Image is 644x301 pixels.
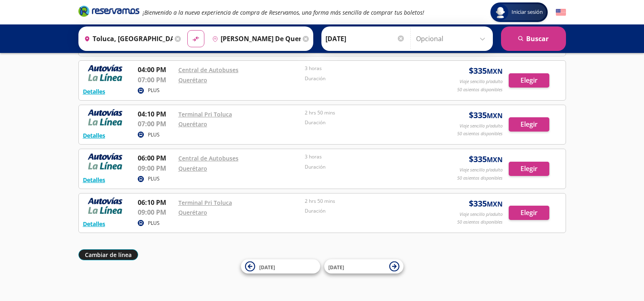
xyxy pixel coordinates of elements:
[305,75,427,82] p: Duración
[469,65,503,77] span: $ 335
[78,249,138,260] button: Cambiar de línea
[148,87,160,94] p: PLUS
[460,123,503,130] p: Viaje sencillo p/adulto
[178,209,207,216] a: Querétaro
[178,199,232,207] a: Terminal Pri Toluca
[78,5,139,17] i: Brand Logo
[209,29,301,49] input: Buscar Destino
[83,65,128,81] img: RESERVAMOS
[241,259,320,274] button: [DATE]
[83,153,128,169] img: RESERVAMOS
[138,109,174,119] p: 04:10 PM
[138,65,174,75] p: 04:00 PM
[305,153,427,160] p: 3 horas
[138,207,174,217] p: 09:00 PM
[416,29,489,49] input: Opcional
[83,176,105,184] button: Detalles
[457,130,503,137] p: 50 asientos disponibles
[178,110,232,118] a: Terminal Pri Toluca
[508,8,546,16] span: Iniciar sesión
[83,87,105,96] button: Detalles
[148,131,160,138] p: PLUS
[501,26,566,51] button: Buscar
[305,163,427,171] p: Duración
[509,206,549,220] button: Elegir
[83,131,105,140] button: Detalles
[138,153,174,163] p: 06:00 PM
[178,154,239,162] a: Central de Autobuses
[469,109,503,121] span: $ 335
[509,162,549,176] button: Elegir
[509,73,549,88] button: Elegir
[305,65,427,72] p: 3 horas
[457,175,503,182] p: 50 asientos disponibles
[305,119,427,126] p: Duración
[487,67,503,76] small: MXN
[83,220,105,228] button: Detalles
[305,109,427,116] p: 2 hrs 50 mins
[460,78,503,85] p: Viaje sencillo p/adulto
[325,29,405,49] input: Elegir Fecha
[305,207,427,215] p: Duración
[138,198,174,207] p: 06:10 PM
[328,264,344,270] span: [DATE]
[469,198,503,210] span: $ 335
[457,219,503,226] p: 50 asientos disponibles
[148,175,160,182] p: PLUS
[83,198,128,214] img: RESERVAMOS
[178,66,239,74] a: Central de Autobuses
[460,167,503,174] p: Viaje sencillo p/adulto
[487,155,503,164] small: MXN
[81,29,173,49] input: Buscar Origen
[138,119,174,129] p: 07:00 PM
[324,259,403,274] button: [DATE]
[78,5,139,20] a: Brand Logo
[305,198,427,205] p: 2 hrs 50 mins
[487,111,503,120] small: MXN
[148,220,160,227] p: PLUS
[509,117,549,132] button: Elegir
[178,165,207,172] a: Querétaro
[138,163,174,173] p: 09:00 PM
[460,211,503,218] p: Viaje sencillo p/adulto
[178,120,207,128] a: Querétaro
[469,153,503,165] span: $ 335
[259,264,275,270] span: [DATE]
[487,200,503,209] small: MXN
[138,75,174,85] p: 07:00 PM
[83,109,128,125] img: RESERVAMOS
[457,86,503,93] p: 50 asientos disponibles
[556,7,566,18] button: English
[143,9,424,16] em: ¡Bienvenido a la nueva experiencia de compra de Reservamos, una forma más sencilla de comprar tus...
[178,76,207,84] a: Querétaro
